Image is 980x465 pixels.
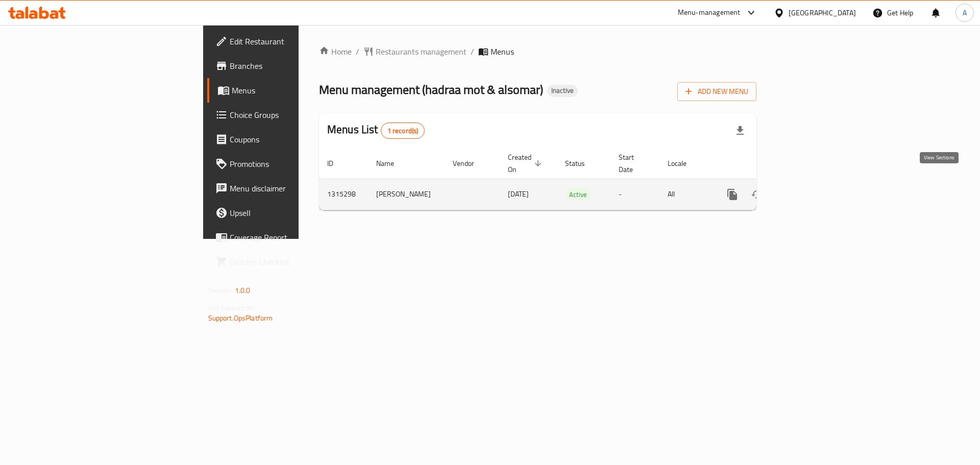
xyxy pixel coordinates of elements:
[207,201,367,225] a: Upsell
[230,182,359,194] span: Menu disclaimer
[207,152,367,176] a: Promotions
[319,45,756,58] nav: breadcrumb
[207,54,367,78] a: Branches
[363,45,467,58] a: Restaurants management
[235,284,251,297] span: 1.0.0
[491,45,514,58] span: Menus
[368,179,445,210] td: [PERSON_NAME]
[230,109,359,121] span: Choice Groups
[508,151,545,176] span: Created On
[619,151,647,176] span: Start Date
[668,157,700,169] span: Locale
[659,179,712,210] td: All
[230,158,359,170] span: Promotions
[610,179,659,210] td: -
[963,7,967,18] span: A
[207,176,367,201] a: Menu disclaimer
[319,78,543,101] span: Menu management ( hadraa mot & alsomar )
[565,157,598,169] span: Status
[508,187,529,201] span: [DATE]
[207,127,367,152] a: Coupons
[208,301,255,314] span: Get support on:
[207,29,367,54] a: Edit Restaurant
[376,157,407,169] span: Name
[728,118,752,143] div: Export file
[319,148,826,210] table: enhanced table
[453,157,487,169] span: Vendor
[547,85,578,97] div: Inactive
[381,126,425,136] span: 1 record(s)
[471,45,474,58] li: /
[230,133,359,145] span: Coupons
[565,189,591,201] span: Active
[376,45,467,58] span: Restaurants management
[207,225,367,250] a: Coverage Report
[230,207,359,219] span: Upsell
[327,157,347,169] span: ID
[565,188,591,201] div: Active
[547,86,578,95] span: Inactive
[685,85,748,98] span: Add New Menu
[208,284,233,297] span: Version:
[745,182,769,207] button: Change Status
[720,182,745,207] button: more
[207,103,367,127] a: Choice Groups
[789,7,856,18] div: [GEOGRAPHIC_DATA]
[327,122,425,139] h2: Menus List
[232,84,359,96] span: Menus
[230,35,359,47] span: Edit Restaurant
[677,82,756,101] button: Add New Menu
[712,148,826,179] th: Actions
[207,78,367,103] a: Menus
[230,256,359,268] span: Grocery Checklist
[230,231,359,243] span: Coverage Report
[208,311,273,325] a: Support.OpsPlatform
[381,123,425,139] div: Total records count
[207,250,367,274] a: Grocery Checklist
[230,60,359,72] span: Branches
[678,7,741,19] div: Menu-management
